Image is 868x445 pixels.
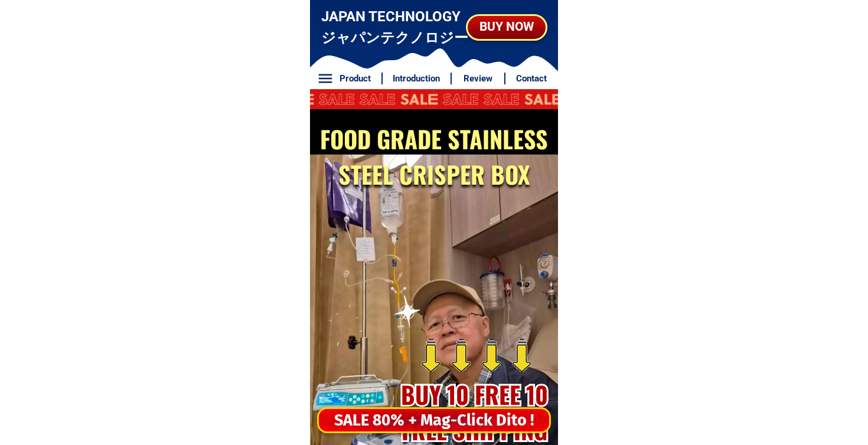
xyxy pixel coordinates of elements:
div: SALE 80% + Mag-Click Dito ! [319,408,549,433]
h6: Contact [511,72,552,86]
h6: Introduction [389,72,444,86]
div: BUY NOW [468,18,546,37]
h6: Review [458,72,498,86]
h6: Product [335,72,376,86]
h2: FOOD GRADE STAINLESS STEEL CRISPER BOX [314,121,554,192]
h3: JAPAN TECHNOLOGY ジャパンテクノロジー [321,6,469,48]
